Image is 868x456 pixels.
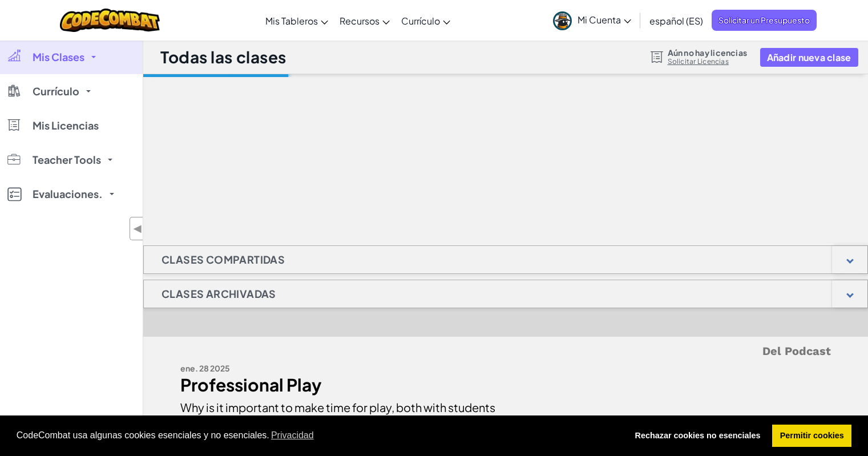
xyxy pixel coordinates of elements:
[772,425,851,447] a: allow cookies
[260,5,334,36] a: Mis Tableros
[33,52,84,62] span: Mis Clases
[60,9,160,32] img: CodeCombat logo
[760,48,858,67] button: Añadir nueva clase
[160,46,286,68] h1: Todas las clases
[269,427,316,444] a: learn more about cookies
[17,427,618,444] span: CodeCombat usa algunas cookies esenciales y no esenciales.
[144,280,294,308] h1: Clases archivadas
[33,189,103,199] span: Evaluaciones.
[144,245,302,274] h1: Clases Compartidas
[133,220,143,237] span: ◀
[553,11,572,30] img: avatar
[180,342,831,360] h5: Del Podcast
[627,425,768,447] a: deny cookies
[578,14,631,26] span: Mi Cuenta
[401,15,440,27] span: Currículo
[33,155,101,165] span: Teacher Tools
[265,15,318,27] span: Mis Tableros
[33,86,79,96] span: Currículo
[180,360,497,377] div: ene. 28 2025
[649,15,703,27] span: español (ES)
[395,5,456,36] a: Currículo
[33,120,99,131] span: Mis Licencias
[334,5,395,36] a: Recursos
[668,48,748,57] span: Aún no hay licencias
[340,15,380,27] span: Recursos
[644,5,709,36] a: español (ES)
[180,377,497,393] div: Professional Play
[712,10,817,31] a: Solicitar un Presupuesto
[668,57,748,66] a: Solicitar Licencias
[547,2,637,38] a: Mi Cuenta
